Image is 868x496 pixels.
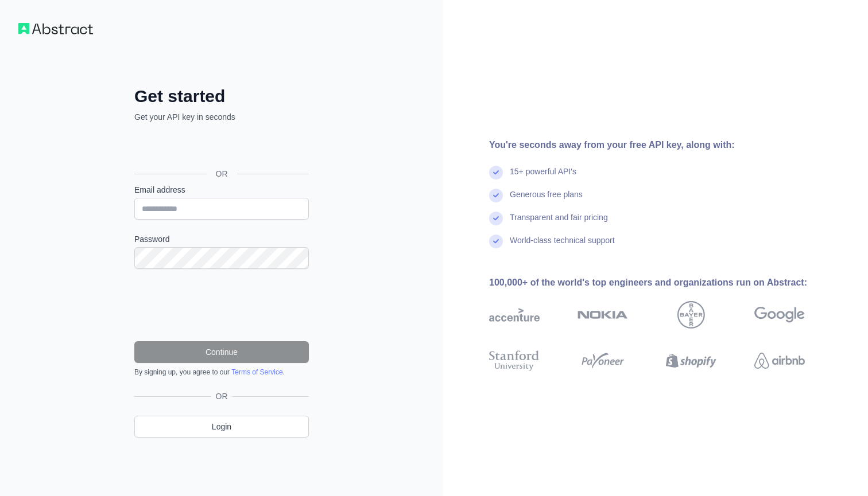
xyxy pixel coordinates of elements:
img: check mark [489,235,503,248]
div: By signing up, you agree to our . [134,368,309,377]
iframe: Sign in with Google Button [129,135,312,161]
iframe: reCAPTCHA [134,283,309,327]
img: accenture [489,301,540,329]
label: Email address [134,184,309,196]
div: Generous free plans [510,189,583,212]
div: You're seconds away from your free API key, along with: [489,138,842,152]
img: airbnb [754,348,805,373]
img: check mark [489,212,503,225]
div: World-class technical support [510,235,615,257]
div: 15+ powerful API's [510,166,576,189]
img: payoneer [578,348,628,373]
img: nokia [578,301,628,329]
p: Get your API key in seconds [134,111,309,123]
div: 100,000+ of the world's top engineers and organizations run on Abstract: [489,276,842,290]
img: stanford university [489,348,540,373]
button: Continue [134,341,309,363]
span: OR [207,168,237,179]
img: bayer [677,301,705,329]
label: Password [134,233,309,245]
img: shopify [666,348,716,373]
img: check mark [489,166,503,179]
img: Workflow [18,23,93,34]
div: Transparent and fair pricing [510,212,608,235]
a: Login [134,416,309,438]
img: google [754,301,805,329]
a: Terms of Service [231,368,282,376]
img: check mark [489,189,503,202]
div: Sign in with Google. Opens in new tab [134,135,307,161]
span: OR [211,390,232,402]
h2: Get started [134,86,309,107]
